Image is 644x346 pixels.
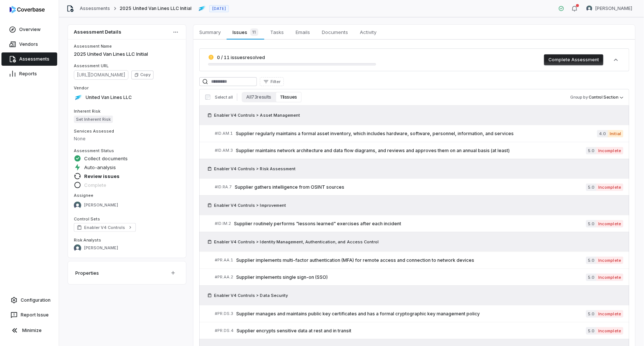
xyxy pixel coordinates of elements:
[215,305,623,322] a: #PR.DS.3Supplier manages and maintains public key certificates and has a formal cryptographic key...
[582,3,637,14] button: Chadd Myers avatar[PERSON_NAME]
[236,257,586,263] span: Supplier implements multi-factor authentication (MFA) for remote access and connection to network...
[214,112,300,118] span: Enabler V4 Controls > Asset Management
[205,95,210,100] input: Select all
[84,173,120,179] span: Review issues
[236,274,586,280] span: Supplier implements single sign-on (SSO)
[86,95,132,100] span: United Van Lines LLC
[596,310,623,318] span: Incomplete
[217,55,265,60] span: 0 / 11 issues resolved
[597,130,608,137] span: 4.0
[215,95,233,100] span: Select all
[74,44,112,49] span: Assessment Name
[74,148,114,153] span: Assessment Status
[120,6,191,11] span: 2025 United Van Lines LLC Initial
[586,327,596,335] span: 5.0
[586,6,592,11] img: Chadd Myers avatar
[215,322,623,339] a: #PR.DS.4Supplier encrypts sensitive data at rest and in transit5.0Incomplete
[215,311,233,316] span: # PR.DS.3
[215,252,623,268] a: #PR.AA.1Supplier implements multi-factor authentication (MFA) for remote access and connection to...
[84,155,128,162] span: Collect documents
[10,6,45,13] img: logo-D7KZi-bG.svg
[215,125,623,142] a: #ID.AM.1Supplier regularly maintains a formal asset inventory, which includes hardware, software,...
[74,216,100,222] span: Control Sets
[215,184,232,190] span: # ID.RA.7
[80,6,110,11] a: Assessments
[235,184,586,190] span: Supplier gathers intelligence from OSINT sources
[237,328,586,334] span: Supplier encrypts sensitive data at rest and in transit
[596,274,623,281] span: Incomplete
[215,221,231,226] span: # ID.IM.2
[1,38,57,51] a: Vendors
[214,239,379,245] span: Enabler V4 Controls > Identity Management, Authentication, and Access Control
[215,142,623,159] a: #ID.AM.3Supplier maintains network architecture and data flow diagrams, and reviews and approves ...
[74,237,101,243] span: Risk Analysts
[215,148,233,153] span: # ID.AM.3
[236,148,586,154] span: Supplier maintains network architecture and data flow diagrams, and reviews and approves them on ...
[276,92,302,102] button: 11 issues
[84,245,118,251] span: [PERSON_NAME]
[215,328,234,333] span: # PR.DS.4
[215,269,623,285] a: #PR.AA.2Supplier implements single sign-on (SSO)5.0Incomplete
[250,28,258,36] span: 11
[544,54,603,65] button: Complete Assessment
[215,274,233,280] span: # PR.AA.2
[596,327,623,335] span: Incomplete
[596,220,623,227] span: Incomplete
[596,184,623,191] span: Incomplete
[72,90,134,105] button: https://unitedvanlines.com/United Van Lines LLC
[586,274,596,281] span: 5.0
[214,292,288,298] span: Enabler V4 Controls > Data Security
[571,95,588,100] span: Group by
[214,202,286,208] span: Enabler V4 Controls > Improvement
[74,51,180,58] p: 2025 United Van Lines LLC Initial
[293,27,313,37] span: Emails
[271,79,280,85] span: Filter
[596,257,623,264] span: Incomplete
[215,131,233,136] span: # ID.AM.1
[1,67,57,80] a: Reports
[74,116,113,123] span: Set Inherent Risk
[84,182,106,188] span: Complete
[74,70,128,80] span: https://dashboard.coverbase.app/assessments/cbqsrw_bbb0c9b5deb34beaa32778ef71f0ae71
[234,221,586,227] span: Supplier routinely performs "lessons learned" exercises after each incident
[595,6,632,11] span: [PERSON_NAME]
[596,147,623,154] span: Incomplete
[586,257,596,264] span: 5.0
[131,71,154,79] button: Copy
[215,257,233,263] span: # PR.AA.1
[74,244,81,252] img: Chadd Myers avatar
[3,294,56,307] a: Configuration
[230,27,261,37] span: Issues
[196,27,224,37] span: Summary
[236,311,586,317] span: Supplier manages and maintains public key certificates and has a formal cryptographic key managem...
[74,136,86,141] span: None
[586,310,596,318] span: 5.0
[3,323,56,338] button: Minimize
[212,6,226,11] span: [DATE]
[3,308,56,322] button: Report Issue
[74,85,89,90] span: Vendor
[215,215,623,232] a: #ID.IM.2Supplier routinely performs "lessons learned" exercises after each incident5.0Incomplete
[242,92,276,102] button: All 73 results
[586,147,596,154] span: 5.0
[214,166,296,172] span: Enabler V4 Controls > Risk Assessment
[84,164,116,171] span: Auto-analysis
[357,27,379,37] span: Activity
[260,77,284,86] button: Filter
[1,23,57,36] a: Overview
[608,130,623,137] span: Initial
[74,30,121,34] span: Assessment Details
[74,109,100,114] span: Inherent Risk
[236,131,597,137] span: Supplier regularly maintains a formal asset inventory, which includes hardware, software, personn...
[319,27,351,37] span: Documents
[74,63,109,68] span: Assessment URL
[586,184,596,191] span: 5.0
[215,179,623,195] a: #ID.RA.7Supplier gathers intelligence from OSINT sources5.0Incomplete
[74,129,114,134] span: Services Assessed
[74,223,136,232] a: Enabler V4 Controls
[1,52,57,66] a: Assessments
[74,193,93,198] span: Assignee
[84,225,125,230] span: Enabler V4 Controls
[586,220,596,227] span: 5.0
[267,27,287,37] span: Tasks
